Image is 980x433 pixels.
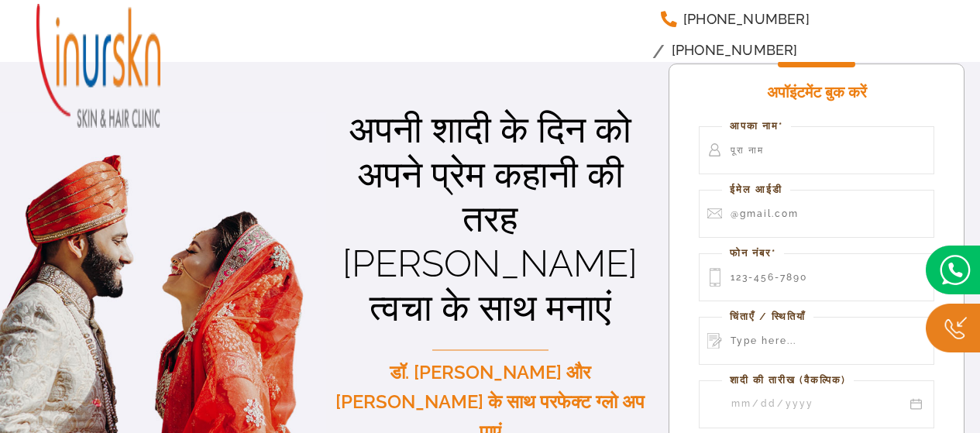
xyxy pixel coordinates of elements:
[722,309,813,325] label: चिंताएँ / स्थितियाँ
[672,43,798,57] span: [PHONE_NUMBER]
[699,317,934,365] input: Type here...
[664,35,806,66] a: [PHONE_NUMBER]
[722,246,784,262] label: फोन नंबर*
[683,12,810,26] span: [PHONE_NUMBER]
[699,253,934,301] input: 123-456-7890
[722,182,790,198] label: ईमेल आईडी
[722,373,854,389] label: शादी की तारीख (वैकल्पिक)
[926,246,980,294] img: bridal.png
[652,4,817,35] a: [PHONE_NUMBER]
[699,77,934,111] h4: अपॉइंटमेंट बुक करें
[327,108,654,331] p: अपनी शादी के दिन को अपने प्रेम कहानी की तरह [PERSON_NAME] त्वचा के साथ मनाएं
[722,119,791,135] label: आपका नाम*
[926,304,980,352] img: Callc.png
[699,190,934,238] input: @gmail.com
[699,126,934,174] input: पूरा नाम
